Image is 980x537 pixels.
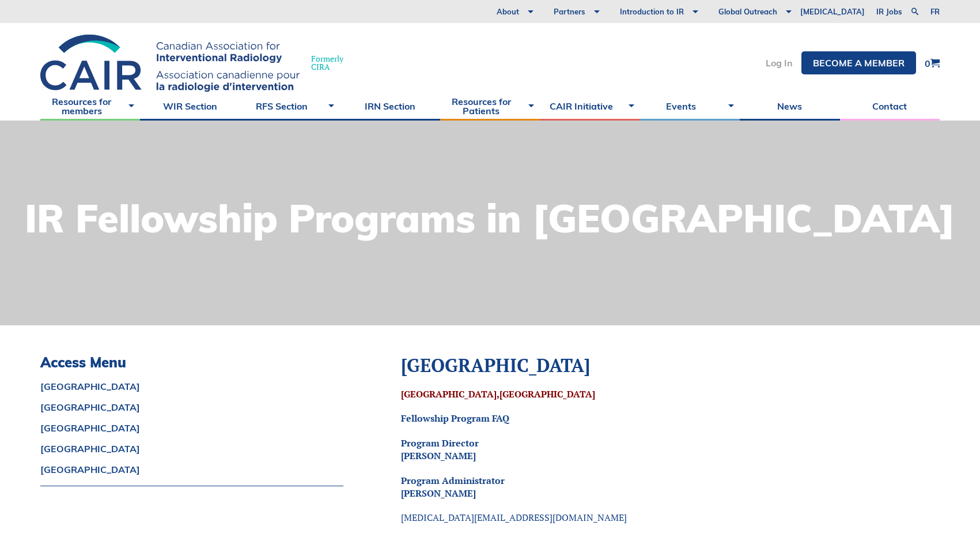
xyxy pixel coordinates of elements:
img: CIRA [40,35,300,92]
a: Log In [766,58,793,67]
a: Contact [840,92,940,121]
b: Program Administrator [PERSON_NAME] [401,474,505,500]
a: [GEOGRAPHIC_DATA] [40,403,343,412]
a: Resources for members [40,92,140,121]
a: CAIR Initiative [540,92,640,121]
b: [GEOGRAPHIC_DATA] [401,353,590,377]
b: [GEOGRAPHIC_DATA], [401,388,500,400]
a: [GEOGRAPHIC_DATA] [40,444,343,453]
a: Events [640,92,740,121]
a: [GEOGRAPHIC_DATA],[GEOGRAPHIC_DATA] [401,388,595,400]
a: [GEOGRAPHIC_DATA] [40,465,343,474]
h3: Access Menu [40,354,343,371]
h1: IR Fellowship Programs in [GEOGRAPHIC_DATA] [25,199,955,238]
a: FormerlyCIRA [40,35,355,92]
a: IRN Section [340,92,440,121]
b: [GEOGRAPHIC_DATA] [500,388,595,400]
a: fr [930,8,940,16]
a: [GEOGRAPHIC_DATA] [40,423,343,433]
a: WIR Section [140,92,240,121]
p: [MEDICAL_DATA][EMAIL_ADDRESS][DOMAIN_NAME] [401,511,853,524]
a: 0 [925,58,940,68]
a: Fellowship Program FAQ [401,412,509,425]
span: Formerly CIRA [311,55,343,71]
a: Resources for Patients [440,92,540,121]
a: [GEOGRAPHIC_DATA] [40,382,343,391]
a: RFS Section [240,92,340,121]
a: Become a member [801,51,916,74]
b: Program Director [PERSON_NAME] [401,437,479,462]
a: News [740,92,839,121]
